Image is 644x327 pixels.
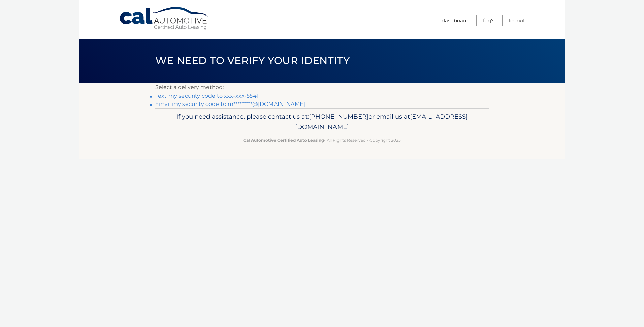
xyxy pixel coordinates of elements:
[483,15,494,26] a: FAQ's
[509,15,525,26] a: Logout
[155,54,350,67] span: We need to verify your identity
[155,83,489,92] p: Select a delivery method:
[155,93,259,99] a: Text my security code to xxx-xxx-5541
[155,101,305,107] a: Email my security code to m*********@[DOMAIN_NAME]
[160,137,484,144] p: - All Rights Reserved - Copyright 2025
[243,138,324,143] strong: Cal Automotive Certified Auto Leasing
[160,111,484,133] p: If you need assistance, please contact us at: or email us at
[309,113,368,120] span: [PHONE_NUMBER]
[442,15,469,26] a: Dashboard
[119,7,210,31] a: Cal Automotive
